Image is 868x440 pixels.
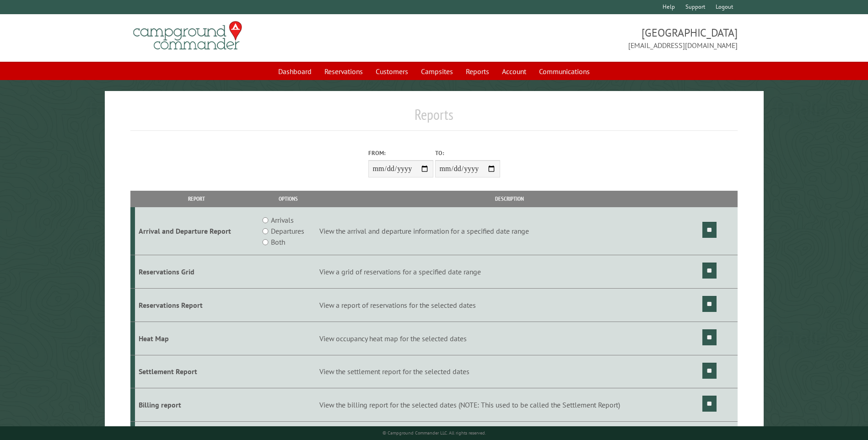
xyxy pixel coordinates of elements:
[435,149,500,157] label: To:
[135,322,258,355] td: Heat Map
[460,63,495,80] a: Reports
[130,18,245,54] img: Campground Commander
[258,191,318,207] th: Options
[318,207,701,255] td: View the arrival and departure information for a specified date range
[135,207,258,255] td: Arrival and Departure Report
[318,255,701,289] td: View a grid of reservations for a specified date range
[135,255,258,289] td: Reservations Grid
[271,215,294,225] label: Arrivals
[318,388,701,422] td: View the billing report for the selected dates (NOTE: This used to be called the Settlement Report)
[318,355,701,388] td: View the settlement report for the selected dates
[135,355,258,388] td: Settlement Report
[368,149,433,157] label: From:
[434,25,738,51] span: [GEOGRAPHIC_DATA] [EMAIL_ADDRESS][DOMAIN_NAME]
[319,63,368,80] a: Reservations
[318,322,701,355] td: View occupancy heat map for the selected dates
[273,63,317,80] a: Dashboard
[415,63,458,80] a: Campsites
[534,63,595,80] a: Communications
[135,191,258,207] th: Report
[130,106,737,131] h1: Reports
[318,191,701,207] th: Description
[370,63,414,80] a: Customers
[271,225,304,236] label: Departures
[135,388,258,422] td: Billing report
[318,288,701,322] td: View a report of reservations for the selected dates
[135,288,258,322] td: Reservations Report
[383,430,486,436] small: © Campground Commander LLC. All rights reserved.
[496,63,532,80] a: Account
[271,236,285,247] label: Both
